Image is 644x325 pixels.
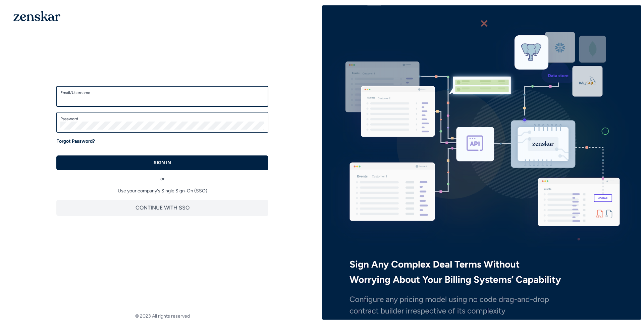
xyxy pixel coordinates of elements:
button: CONTINUE WITH SSO [56,200,268,216]
img: 1OGAJ2xQqyY4LXKgY66KYq0eOWRCkrZdAb3gUhuVAqdWPZE9SRJmCz+oDMSn4zDLXe31Ii730ItAGKgCKgCCgCikA4Av8PJUP... [13,11,60,21]
label: Password [60,116,264,122]
button: SIGN IN [56,155,268,170]
p: SIGN IN [154,159,171,166]
p: Use your company's Single Sign-On (SSO) [56,188,268,194]
label: Email/Username [60,90,264,95]
div: or [56,170,268,182]
footer: © 2023 All rights reserved [3,313,322,320]
a: Forgot Password? [56,138,95,145]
